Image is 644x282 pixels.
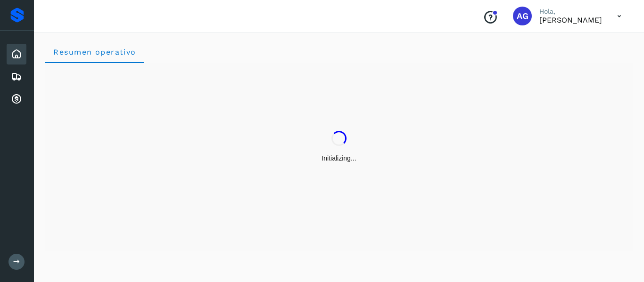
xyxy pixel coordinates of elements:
div: Inicio [7,44,26,64]
div: Embarques [7,66,26,87]
p: Hola, [539,8,602,16]
p: ALFONSO García Flores [539,16,602,24]
div: Cuentas por cobrar [7,89,26,110]
span: Resumen operativo [53,48,136,56]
